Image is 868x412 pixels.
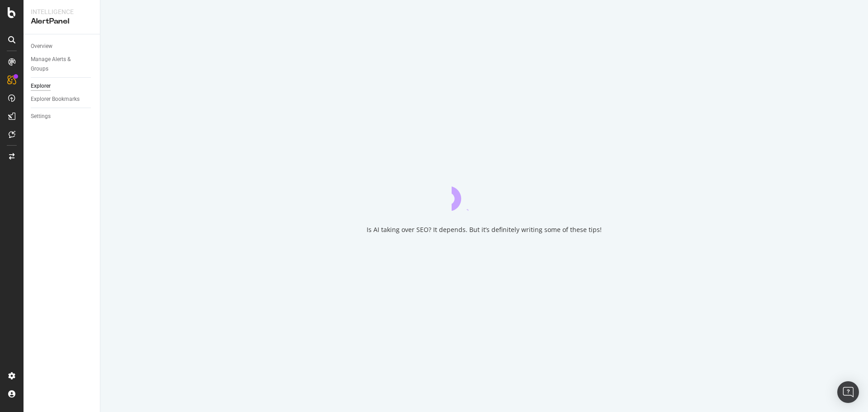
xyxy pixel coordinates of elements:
[367,225,602,234] div: Is AI taking over SEO? It depends. But it’s definitely writing some of these tips!
[31,42,52,51] div: Overview
[452,178,517,211] div: animation
[31,16,93,27] div: AlertPanel
[31,95,94,104] a: Explorer Bookmarks
[31,42,94,51] a: Overview
[837,381,859,403] div: Open Intercom Messenger
[31,112,51,121] div: Settings
[31,112,94,121] a: Settings
[31,81,51,91] div: Explorer
[31,95,80,104] div: Explorer Bookmarks
[31,55,85,74] div: Manage Alerts & Groups
[31,7,93,16] div: Intelligence
[31,81,94,91] a: Explorer
[31,55,94,74] a: Manage Alerts & Groups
